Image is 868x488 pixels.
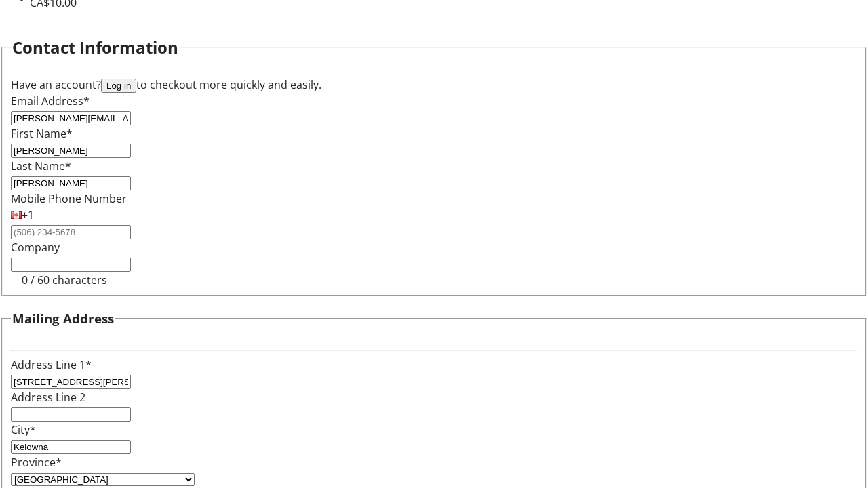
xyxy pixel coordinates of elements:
[11,225,131,239] input: (506) 234-5678
[11,159,71,174] label: Last Name*
[12,35,178,60] h2: Contact Information
[11,126,73,141] label: First Name*
[11,455,62,470] label: Province*
[11,390,85,405] label: Address Line 2
[12,309,114,328] h3: Mailing Address
[11,94,90,108] label: Email Address*
[11,357,92,372] label: Address Line 1*
[11,77,857,93] div: Have an account? to checkout more quickly and easily.
[11,191,127,206] label: Mobile Phone Number
[11,375,131,389] input: Address
[11,422,36,437] label: City*
[101,79,136,93] button: Log in
[11,440,131,454] input: City
[22,272,107,287] tr-character-limit: 0 / 60 characters
[11,240,60,255] label: Company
